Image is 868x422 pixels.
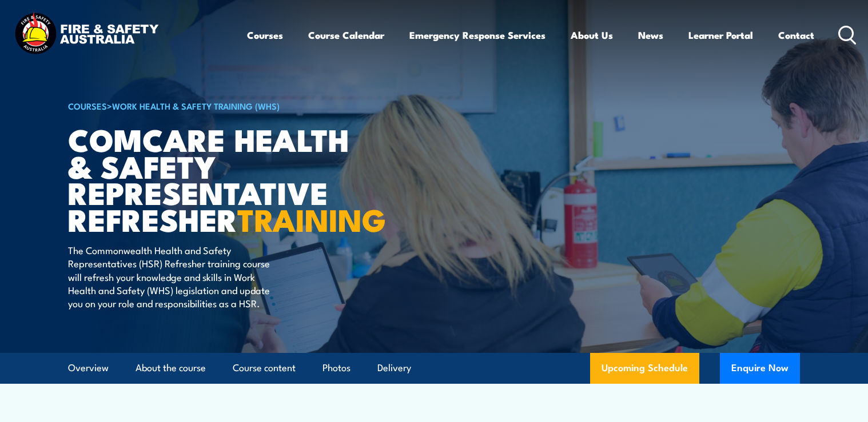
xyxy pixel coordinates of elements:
[590,353,699,384] a: Upcoming Schedule
[136,353,206,383] a: About the course
[68,243,277,310] p: The Commonwealth Health and Safety Representatives (HSR) Refresher training course will refresh y...
[638,20,663,50] a: News
[247,20,283,50] a: Courses
[308,20,384,50] a: Course Calendar
[571,20,613,50] a: About Us
[68,353,109,383] a: Overview
[409,20,546,50] a: Emergency Response Services
[720,353,800,384] button: Enquire Now
[688,20,753,50] a: Learner Portal
[233,353,296,383] a: Course content
[778,20,814,50] a: Contact
[112,99,280,112] a: Work Health & Safety Training (WHS)
[68,126,351,232] h1: Comcare Health & Safety Representative Refresher
[237,195,386,242] strong: TRAINING
[322,353,351,383] a: Photos
[68,99,351,112] h6: >
[68,99,107,112] a: COURSES
[377,353,411,383] a: Delivery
